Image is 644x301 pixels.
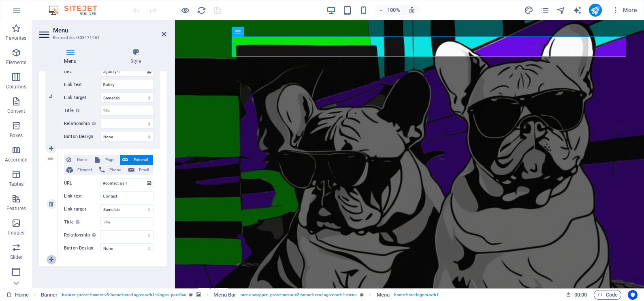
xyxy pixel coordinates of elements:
a: Click to cancel selection. Double-click to open Pages [6,290,29,300]
p: Columns [6,84,26,90]
button: Page [92,155,119,165]
label: Link text [64,80,100,90]
label: Link text [64,191,100,201]
p: Boxes [10,132,23,139]
h4: Menu [39,48,105,65]
p: Elements [6,59,27,66]
input: URL... [100,67,154,77]
i: Reload page [197,6,206,15]
span: Click to select. Double-click to edit [377,290,390,300]
label: Relationship [64,119,100,129]
i: Navigator [557,6,566,15]
input: Link text... [100,191,154,201]
i: This element is a customizable preset [189,292,193,297]
span: . banner .preset-banner-v3-home-hero-logo-nav-h1-slogan .parallax [61,290,186,300]
p: Accordion [5,157,28,163]
span: . menu-wrapper .preset-menu-v2-home-hero-logo-nav-h1-menu [239,290,357,300]
p: Content [7,108,25,114]
input: Link text... [100,80,154,90]
label: Title [64,106,100,116]
span: Click to select. Double-click to edit [213,290,236,300]
p: Favorites [6,35,26,41]
button: External [120,155,153,165]
button: Code [594,290,621,300]
button: More [608,4,640,17]
label: Link target [64,93,100,103]
label: Button Design [64,243,100,253]
h6: Session time [566,290,587,300]
span: Page [102,155,117,165]
label: URL [64,67,100,77]
button: design [524,5,534,15]
button: Element [64,165,96,175]
nav: breadcrumb [41,290,439,300]
button: Click here to leave preview mode and continue editing [180,5,190,15]
em: 4 [45,93,56,100]
label: Button Design [64,132,100,142]
button: Usercentrics [628,290,638,300]
input: URL... [100,178,154,188]
span: : [580,292,581,298]
span: Element [75,165,94,175]
i: This element is a customizable preset [360,292,364,297]
p: Tables [9,181,23,187]
p: Images [8,230,25,236]
button: 100% [375,5,404,15]
button: Phone [97,165,126,175]
p: Features [6,205,26,212]
button: publish [589,4,602,17]
button: reload [196,5,206,15]
label: Title [64,217,100,227]
span: Email [137,165,151,175]
label: URL [64,178,100,188]
i: Pages (Ctrl+Alt+S) [540,6,550,15]
label: Relationship [64,230,100,240]
button: text_generator [573,5,582,15]
button: None [64,155,92,165]
span: 00 00 [574,290,587,300]
h3: Element #ed-853171962 [53,34,150,41]
span: Phone [107,165,123,175]
button: navigator [557,5,566,15]
span: Code [597,290,618,300]
h4: Style [105,48,166,65]
input: Title [100,106,154,116]
i: Design (Ctrl+Alt+Y) [524,6,533,15]
h2: Menu [53,27,166,34]
button: pages [540,5,550,15]
span: None [74,155,90,165]
span: . home-hero-logo-nav-h1 [393,290,439,300]
input: Title [100,217,154,227]
i: Publish [591,6,600,15]
h6: 100% [387,5,400,15]
p: Slider [10,254,23,260]
i: On resize automatically adjust zoom level to fit chosen device. [408,6,416,14]
span: Click to select. Double-click to edit [41,290,58,300]
i: AI Writer [573,6,582,15]
span: More [612,6,637,14]
span: External [130,155,151,165]
i: This element contains a background [196,292,201,297]
img: Editor Logo [47,5,107,15]
button: Email [126,165,153,175]
label: Link target [64,204,100,214]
